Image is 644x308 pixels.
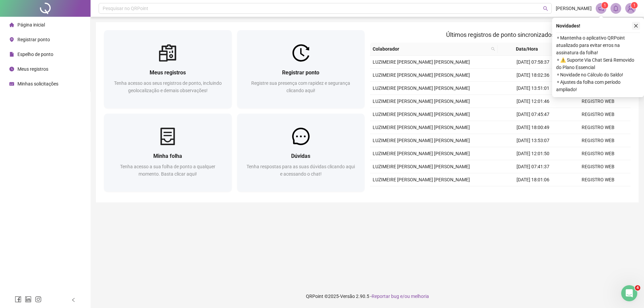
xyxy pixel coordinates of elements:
a: Registrar pontoRegistre sua presença com rapidez e segurança clicando aqui! [237,30,365,108]
span: Registre sua presença com rapidez e segurança clicando aqui! [251,80,350,93]
span: LUZIMEIRE [PERSON_NAME] [PERSON_NAME] [373,85,470,91]
span: ⚬ ⚠️ Suporte Via Chat Será Removido do Plano Essencial [556,56,640,71]
td: REGISTRO WEB [566,95,631,108]
iframe: Intercom live chat [621,285,637,301]
span: file [9,52,14,57]
img: 63900 [626,3,636,13]
span: LUZIMEIRE [PERSON_NAME] [PERSON_NAME] [373,99,470,104]
span: left [71,298,76,302]
span: Novidades ! [556,22,580,29]
a: Minha folhaTenha acesso a sua folha de ponto a qualquer momento. Basta clicar aqui! [104,114,232,192]
td: REGISTRO WEB [566,173,631,186]
span: LUZIMEIRE [PERSON_NAME] [PERSON_NAME] [373,59,470,65]
span: facebook [15,296,21,303]
span: LUZIMEIRE [PERSON_NAME] [PERSON_NAME] [373,164,470,169]
span: Tenha respostas para as suas dúvidas clicando aqui e acessando o chat! [247,164,355,177]
a: Meus registrosTenha acesso aos seus registros de ponto, incluindo geolocalização e demais observa... [104,30,232,108]
span: ⚬ Novidade no Cálculo do Saldo! [556,71,640,78]
td: REGISTRO WEB [566,160,631,173]
span: Espelho de ponto [17,52,53,57]
td: [DATE] 13:51:01 [500,82,566,95]
td: [DATE] 07:45:47 [500,108,566,121]
span: search [490,44,496,54]
span: Página inicial [17,22,45,27]
td: [DATE] 18:00:49 [500,121,566,134]
span: Versão [340,294,355,299]
span: search [543,6,548,11]
span: LUZIMEIRE [PERSON_NAME] [PERSON_NAME] [373,138,470,143]
td: [DATE] 12:01:46 [500,95,566,108]
span: Registrar ponto [282,69,319,76]
span: LUZIMEIRE [PERSON_NAME] [PERSON_NAME] [373,177,470,182]
td: [DATE] 07:41:37 [500,160,566,173]
td: [DATE] 13:53:07 [500,134,566,147]
span: clock-circle [9,67,14,71]
span: LUZIMEIRE [PERSON_NAME] [PERSON_NAME] [373,125,470,130]
span: linkedin [25,296,32,303]
span: 4 [635,285,640,291]
span: Data/Hora [500,45,554,53]
span: schedule [9,81,14,86]
td: [DATE] 07:58:37 [500,56,566,69]
span: Registrar ponto [17,37,50,42]
td: REGISTRO WEB [566,186,631,199]
span: ⚬ Mantenha o aplicativo QRPoint atualizado para evitar erros na assinatura da folha! [556,34,640,56]
span: ⚬ Ajustes da folha com período ampliado! [556,78,640,93]
span: search [491,47,495,51]
span: notification [598,5,604,11]
span: LUZIMEIRE [PERSON_NAME] [PERSON_NAME] [373,151,470,156]
footer: QRPoint © 2025 - 2.90.5 - [91,285,644,308]
span: Meus registros [17,66,48,72]
th: Data/Hora [498,43,562,56]
span: LUZIMEIRE [PERSON_NAME] [PERSON_NAME] [373,72,470,78]
td: REGISTRO WEB [566,134,631,147]
span: home [9,22,14,27]
td: REGISTRO WEB [566,147,631,160]
span: close [634,23,638,28]
span: Tenha acesso a sua folha de ponto a qualquer momento. Basta clicar aqui! [120,164,215,177]
span: Colaborador [373,45,488,53]
a: DúvidasTenha respostas para as suas dúvidas clicando aqui e acessando o chat! [237,114,365,192]
sup: 1 [601,2,608,9]
span: instagram [35,296,42,303]
sup: Atualize o seu contato no menu Meus Dados [631,2,638,9]
span: environment [9,37,14,42]
span: [PERSON_NAME] [556,5,592,12]
span: Dúvidas [291,153,310,159]
span: Reportar bug e/ou melhoria [372,294,429,299]
span: Minha folha [153,153,182,159]
span: 1 [604,3,606,8]
span: Tenha acesso aos seus registros de ponto, incluindo geolocalização e demais observações! [114,80,222,93]
td: [DATE] 14:03:16 [500,186,566,199]
span: Últimos registros de ponto sincronizados [446,31,554,38]
span: bell [613,5,619,11]
span: 1 [633,3,636,8]
td: [DATE] 18:02:36 [500,69,566,82]
td: REGISTRO WEB [566,108,631,121]
span: LUZIMEIRE [PERSON_NAME] [PERSON_NAME] [373,112,470,117]
span: Minhas solicitações [17,81,58,86]
td: [DATE] 12:01:50 [500,147,566,160]
td: REGISTRO WEB [566,121,631,134]
span: Meus registros [150,69,186,76]
td: [DATE] 18:01:06 [500,173,566,186]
